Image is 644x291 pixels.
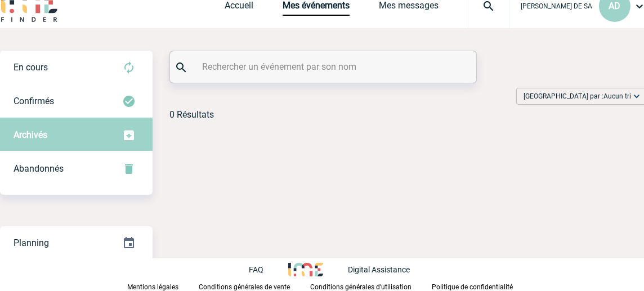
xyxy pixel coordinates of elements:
span: AD [609,1,621,11]
span: Planning [14,238,49,248]
a: FAQ [249,263,288,274]
p: Mentions légales [128,283,179,291]
span: Confirmés [14,96,54,106]
span: En cours [14,62,48,73]
img: baseline_expand_more_white_24dp-b.png [631,91,642,102]
p: Politique de confidentialité [432,283,513,291]
span: Abandonnés [14,163,64,174]
div: 0 Résultats [169,109,214,120]
span: [PERSON_NAME] DE SA [521,2,592,10]
p: FAQ [249,265,263,274]
p: Conditions générales d'utilisation [311,283,412,291]
p: Conditions générales de vente [199,283,290,291]
img: http://www.idealmeetingsevents.fr/ [288,263,323,276]
span: Archivés [14,129,47,140]
input: Rechercher un événement par son nom [199,59,450,75]
p: Digital Assistance [348,265,410,274]
span: Aucun tri [603,92,631,100]
span: [GEOGRAPHIC_DATA] par : [524,91,631,102]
